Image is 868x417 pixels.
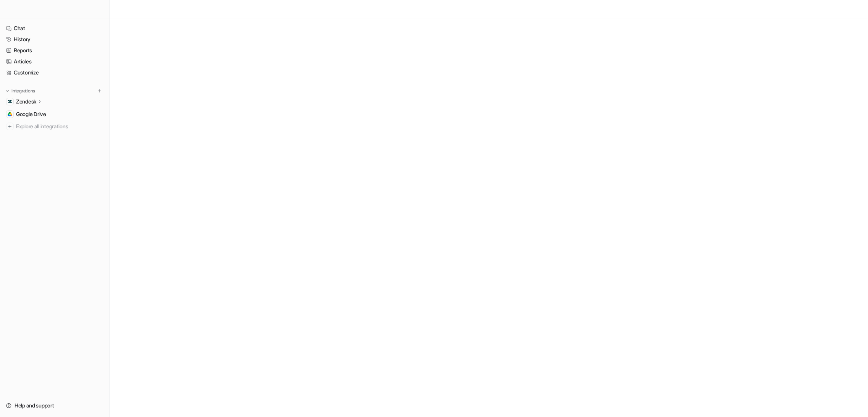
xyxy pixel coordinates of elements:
img: Zendesk [8,99,12,104]
a: Explore all integrations [3,121,106,132]
a: History [3,34,106,45]
a: Reports [3,45,106,56]
a: Help and support [3,400,106,411]
a: Customize [3,67,106,78]
img: Google Drive [8,112,12,116]
img: expand menu [5,88,10,94]
a: Chat [3,23,106,34]
p: Zendesk [16,98,36,105]
img: explore all integrations [6,123,14,130]
span: Explore all integrations [16,120,103,133]
span: Google Drive [16,110,46,118]
img: menu_add.svg [97,88,102,94]
p: Integrations [11,88,35,94]
a: Google DriveGoogle Drive [3,109,106,120]
button: Integrations [3,87,37,95]
a: Articles [3,56,106,67]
